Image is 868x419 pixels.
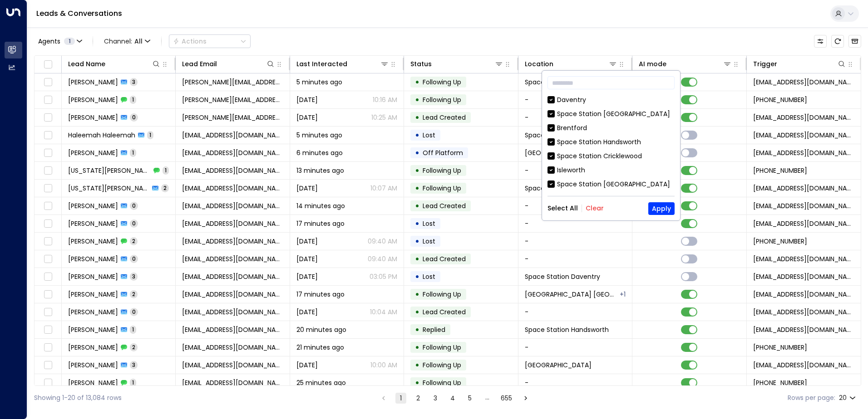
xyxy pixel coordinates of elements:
[42,289,54,300] span: Toggle select row
[296,237,318,246] span: Aug 23, 2025
[518,339,632,356] td: -
[161,184,169,192] span: 2
[415,375,419,390] div: •
[447,393,458,404] button: Go to page 4
[518,233,632,250] td: -
[547,166,675,175] div: Isleworth
[848,35,861,48] button: Archived Leads
[547,151,675,161] div: Space Station Cricklewood
[415,180,419,196] div: •
[42,236,54,247] span: Toggle select row
[68,219,118,228] span: Ellen Osborne
[547,123,675,133] div: Brentford
[423,290,461,299] span: Following Up
[68,343,118,352] span: Amit Negi
[753,343,807,352] span: +447424298000
[370,361,397,370] p: 10:00 AM
[423,272,435,281] span: Lost
[42,183,54,194] span: Toggle select row
[296,361,318,370] span: Sep 19, 2025
[423,325,445,334] span: Replied
[423,237,435,246] span: Lost
[182,272,283,281] span: e.goodby@hotmail.co.uk
[68,237,118,246] span: Ellen Osborne
[518,91,632,108] td: -
[182,166,283,175] span: georgiarosemcmillan@icloud.com
[182,307,283,317] span: laurens.spethmann@gmail.com
[557,166,585,175] div: Isleworth
[525,58,617,69] div: Location
[296,78,342,87] span: 5 minutes ago
[42,147,54,159] span: Toggle select row
[38,38,60,44] span: Agents
[525,272,600,281] span: Space Station Daventry
[415,110,419,125] div: •
[130,202,138,209] span: 0
[430,393,441,404] button: Go to page 3
[182,290,283,299] span: laurens.spethmann@gmail.com
[395,393,406,404] button: page 1
[753,272,854,281] span: leads@space-station.co.uk
[182,131,283,140] span: haleemah-akhtar@outlook.com
[557,109,670,119] div: Space Station [GEOGRAPHIC_DATA]
[423,378,461,387] span: Following Up
[68,78,118,87] span: Kemal Sencan
[296,184,318,193] span: Yesterday
[42,112,54,123] span: Toggle select row
[753,166,807,175] span: +447789880892
[423,343,461,352] span: Following Up
[639,58,731,69] div: AI mode
[423,95,461,104] span: Following Up
[173,37,207,45] div: Actions
[163,166,169,174] span: 1
[370,184,397,193] p: 10:07 AM
[753,78,854,87] span: leads@space-station.co.uk
[415,216,419,231] div: •
[518,215,632,232] td: -
[525,325,609,334] span: Space Station Handsworth
[42,360,54,371] span: Toggle select row
[296,219,345,228] span: 17 minutes ago
[134,38,143,45] span: All
[182,254,283,263] span: e.goodby@hotmail.co.uk
[100,35,154,48] button: Channel:All
[182,148,283,157] span: rjhgillis@hotmail.com
[413,393,424,404] button: Go to page 2
[42,377,54,389] span: Toggle select row
[753,148,854,157] span: leads@space-station.co.uk
[753,58,777,69] div: Trigger
[518,374,632,391] td: -
[68,113,118,122] span: Kemal Sencan
[42,200,54,212] span: Toggle select row
[415,340,419,355] div: •
[415,198,419,214] div: •
[753,237,807,246] span: +447547717415
[42,342,54,353] span: Toggle select row
[296,307,318,317] span: Yesterday
[423,219,435,228] span: Lost
[415,145,419,161] div: •
[296,272,318,281] span: Aug 05, 2025
[296,378,346,387] span: 25 minutes ago
[182,237,283,246] span: e.goodby@hotmail.co.uk
[370,272,397,281] p: 03:05 PM
[368,237,397,246] p: 09:40 AM
[182,378,283,387] span: josikyl@gmail.com
[182,58,275,69] div: Lead Email
[130,379,136,386] span: 1
[423,78,461,87] span: Following Up
[525,290,619,299] span: Space Station St Johns Wood
[296,58,347,69] div: Last Interacted
[499,393,514,404] button: Go to page 655
[130,273,138,280] span: 3
[147,131,153,139] span: 1
[415,74,419,90] div: •
[42,307,54,318] span: Toggle select row
[639,58,666,69] div: AI mode
[296,201,345,210] span: 14 minutes ago
[130,96,136,103] span: 1
[296,325,346,334] span: 20 minutes ago
[753,131,854,140] span: leads@space-station.co.uk
[64,38,75,45] span: 1
[423,148,463,157] span: Off Platform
